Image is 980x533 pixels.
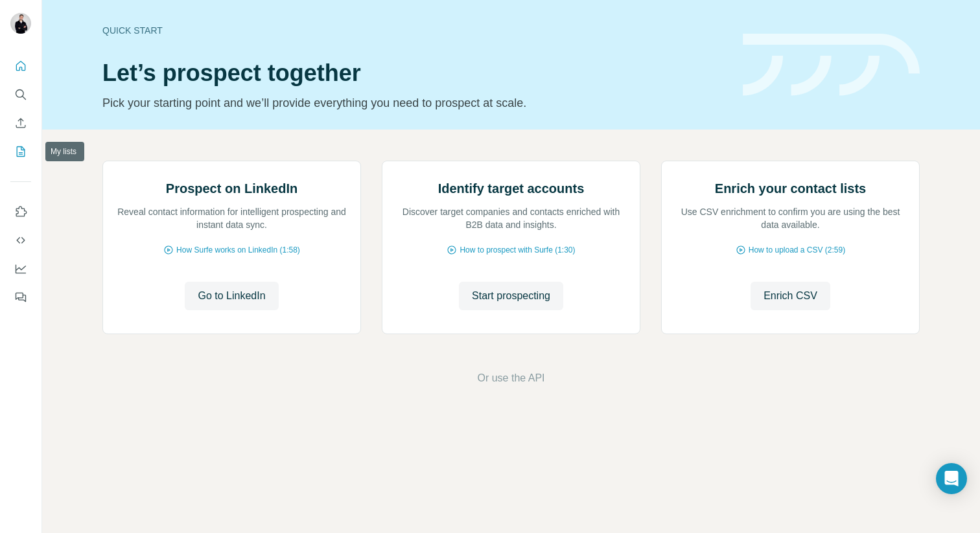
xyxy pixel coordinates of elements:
[751,282,830,310] button: Enrich CSV
[10,257,31,280] button: Dashboard
[10,200,31,223] button: Use Surfe on LinkedIn
[166,179,297,198] h2: Prospect on LinkedIn
[743,34,920,96] img: banner
[10,140,31,163] button: My lists
[102,24,727,37] div: Quick start
[10,111,31,135] button: Enrich CSV
[460,244,575,256] span: How to prospect with Surfe (1:30)
[102,60,727,86] h1: Let’s prospect together
[936,463,967,494] div: Open Intercom Messenger
[198,288,265,304] span: Go to LinkedIn
[116,205,347,231] p: Reveal contact information for intelligent prospecting and instant data sync.
[459,282,563,310] button: Start prospecting
[102,94,727,112] p: Pick your starting point and we’ll provide everything you need to prospect at scale.
[185,282,278,310] button: Go to LinkedIn
[10,229,31,252] button: Use Surfe API
[749,244,845,256] span: How to upload a CSV (2:59)
[472,288,550,304] span: Start prospecting
[10,54,31,78] button: Quick start
[10,83,31,106] button: Search
[176,244,300,256] span: How Surfe works on LinkedIn (1:58)
[395,205,627,231] p: Discover target companies and contacts enriched with B2B data and insights.
[438,179,585,198] h2: Identify target accounts
[675,205,906,231] p: Use CSV enrichment to confirm you are using the best data available.
[10,286,31,309] button: Feedback
[715,179,866,198] h2: Enrich your contact lists
[764,288,817,304] span: Enrich CSV
[10,13,31,34] img: Avatar
[477,370,544,386] button: Or use the API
